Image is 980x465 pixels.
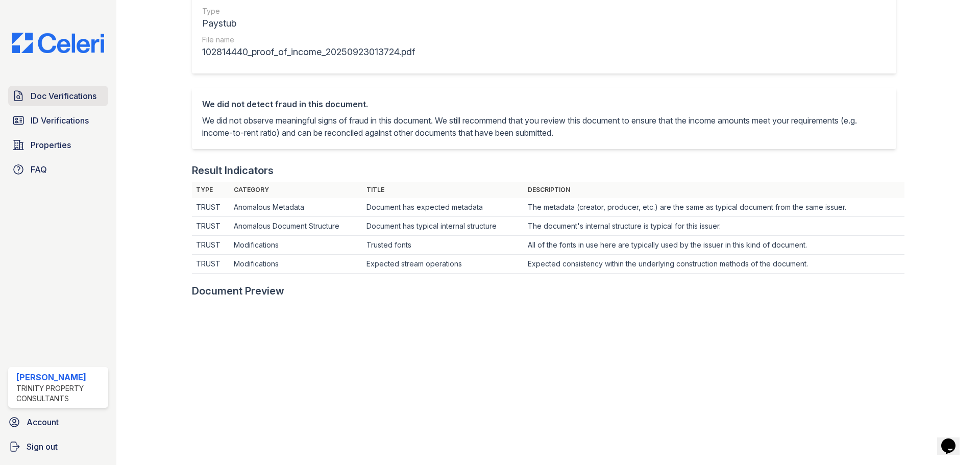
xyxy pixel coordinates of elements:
img: CE_Logo_Blue-a8612792a0a2168367f1c8372b55b34899dd931a85d93a1a3d3e32e68fde9ad4.png [4,33,112,53]
th: Description [524,182,904,198]
span: FAQ [31,163,47,176]
td: Trusted fonts [362,236,524,255]
div: Trinity Property Consultants [16,383,104,404]
td: Modifications [230,236,362,255]
a: ID Verifications [8,110,108,131]
td: All of the fonts in use here are typically used by the issuer in this kind of document. [524,236,904,255]
td: Document has typical internal structure [362,217,524,236]
td: Expected consistency within the underlying construction methods of the document. [524,255,904,274]
span: ID Verifications [31,114,89,127]
div: Result Indicators [192,163,274,178]
a: Sign out [4,436,112,457]
td: The metadata (creator, producer, etc.) are the same as typical document from the same issuer. [524,198,904,217]
span: Properties [31,139,71,151]
a: FAQ [8,159,108,180]
span: Doc Verifications [31,90,96,102]
span: Account [27,416,59,428]
div: Document Preview [192,284,284,298]
td: Document has expected metadata [362,198,524,217]
p: We did not observe meaningful signs of fraud in this document. We still recommend that you review... [202,114,886,139]
th: Type [192,182,230,198]
span: Sign out [27,440,58,453]
div: We did not detect fraud in this document. [202,98,886,110]
th: Category [230,182,362,198]
td: TRUST [192,217,230,236]
a: Account [4,412,112,432]
div: [PERSON_NAME] [16,371,104,383]
td: The document's internal structure is typical for this issuer. [524,217,904,236]
a: Doc Verifications [8,86,108,106]
th: Title [362,182,524,198]
div: Paystub [202,16,415,31]
div: File name [202,35,415,45]
td: TRUST [192,198,230,217]
td: Anomalous Metadata [230,198,362,217]
div: 102814440_proof_of_income_20250923013724.pdf [202,45,415,59]
td: Expected stream operations [362,255,524,274]
iframe: chat widget [937,424,970,455]
div: Type [202,6,415,16]
td: Anomalous Document Structure [230,217,362,236]
td: TRUST [192,255,230,274]
a: Properties [8,135,108,155]
td: Modifications [230,255,362,274]
td: TRUST [192,236,230,255]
